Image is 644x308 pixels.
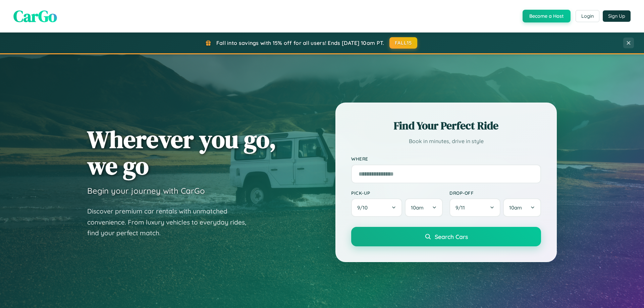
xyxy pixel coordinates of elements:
[351,227,541,246] button: Search Cars
[405,198,443,217] button: 10am
[603,10,631,22] button: Sign Up
[351,198,402,217] button: 9/10
[449,190,541,196] label: Drop-off
[351,136,541,146] p: Book in minutes, drive in style
[576,10,599,22] button: Login
[509,204,522,211] span: 10am
[435,233,468,240] span: Search Cars
[455,204,468,211] span: 9 / 11
[13,5,57,27] span: CarGo
[87,126,276,179] h1: Wherever you go, we go
[351,156,541,162] label: Where
[503,198,541,217] button: 10am
[357,204,371,211] span: 9 / 10
[449,198,500,217] button: 9/11
[216,40,384,46] span: Fall into savings with 15% off for all users! Ends [DATE] 10am PT.
[87,186,205,196] h3: Begin your journey with CarGo
[351,190,443,196] label: Pick-up
[389,37,418,49] button: FALL15
[411,204,424,211] span: 10am
[87,206,255,239] p: Discover premium car rentals with unmatched convenience. From luxury vehicles to everyday rides, ...
[351,118,541,133] h2: Find Your Perfect Ride
[523,10,571,22] button: Become a Host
